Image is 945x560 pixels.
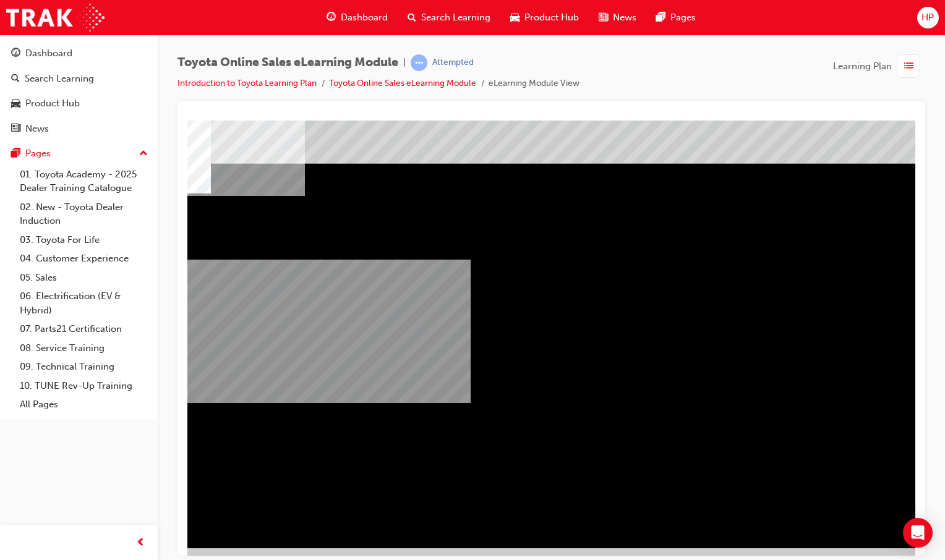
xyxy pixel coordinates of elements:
[329,78,476,88] a: Toyota Online Sales eLearning Module
[11,74,20,85] span: search-icon
[15,339,153,358] a: 08. Service Training
[421,11,490,25] span: Search Learning
[15,249,153,268] a: 04. Customer Experience
[5,42,153,65] a: Dashboard
[833,54,925,78] button: Learning Plan
[15,395,153,414] a: All Pages
[25,122,49,136] div: News
[489,77,579,91] li: eLearning Module View
[11,98,20,109] span: car-icon
[5,92,153,115] a: Product Hub
[524,11,579,25] span: Product Hub
[327,10,336,25] span: guage-icon
[403,56,406,70] span: |
[15,165,153,198] a: 01. Toyota Academy - 2025 Dealer Training Catalogue
[921,11,934,25] span: HP
[25,72,94,86] div: Search Learning
[904,59,913,74] span: list-icon
[833,59,892,74] span: Learning Plan
[656,10,665,25] span: pages-icon
[917,7,939,28] button: HP
[25,46,72,61] div: Dashboard
[177,78,317,88] a: Introduction to Toyota Learning Plan
[15,198,153,231] a: 02. New - Toyota Dealer Induction
[341,11,388,25] span: Dashboard
[398,5,500,30] a: search-iconSearch Learning
[6,4,105,32] img: Trak
[15,376,153,396] a: 10. TUNE Rev-Up Training
[613,11,636,25] span: News
[15,287,153,320] a: 06. Electrification (EV & Hybrid)
[15,320,153,339] a: 07. Parts21 Certification
[139,146,148,162] span: up-icon
[25,96,80,111] div: Product Hub
[11,48,20,59] span: guage-icon
[670,11,696,25] span: Pages
[177,56,398,70] span: Toyota Online Sales eLearning Module
[15,357,153,376] a: 09. Technical Training
[5,117,153,140] a: News
[25,146,51,161] div: Pages
[11,148,20,159] span: pages-icon
[11,124,20,135] span: news-icon
[432,57,474,69] div: Attempted
[408,10,416,25] span: search-icon
[646,5,706,30] a: pages-iconPages
[903,518,933,548] div: Open Intercom Messenger
[136,535,145,551] span: prev-icon
[500,5,589,30] a: car-iconProduct Hub
[15,231,153,250] a: 03. Toyota For Life
[599,10,608,25] span: news-icon
[510,10,520,25] span: car-icon
[411,54,427,71] span: learningRecordVerb_ATTEMPT-icon
[5,40,153,142] button: DashboardSearch LearningProduct HubNews
[589,5,646,30] a: news-iconNews
[317,5,398,30] a: guage-iconDashboard
[5,142,153,165] button: Pages
[15,268,153,287] a: 05. Sales
[5,67,153,90] a: Search Learning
